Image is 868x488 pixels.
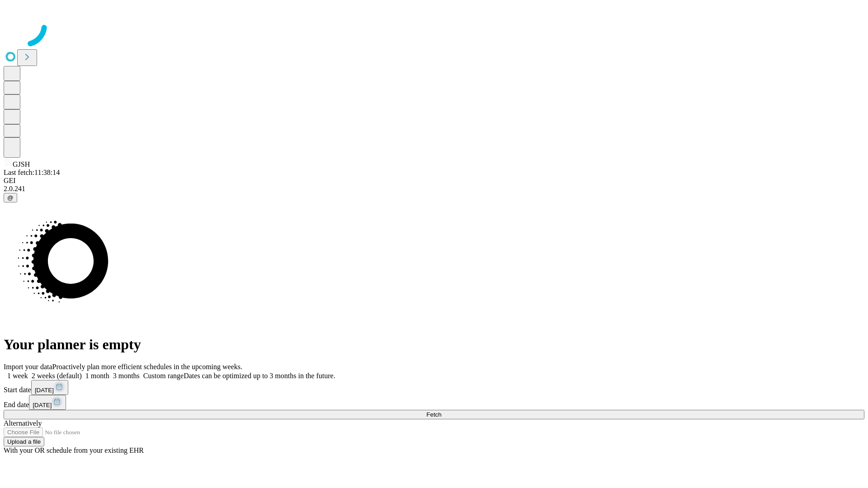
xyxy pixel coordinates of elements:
[4,193,17,202] button: @
[4,395,864,410] div: End date
[4,185,864,193] div: 2.0.241
[143,372,184,380] span: Custom range
[426,411,441,418] span: Fetch
[4,380,864,395] div: Start date
[4,437,44,446] button: Upload a file
[7,194,14,201] span: @
[4,363,52,371] span: Import your data
[4,419,42,427] span: Alternatively
[4,336,864,353] h1: Your planner is empty
[4,446,144,454] span: With your OR schedule from your existing EHR
[35,387,54,394] span: [DATE]
[33,402,52,408] span: [DATE]
[184,372,335,380] span: Dates can be optimized up to 3 months in the future.
[7,372,28,380] span: 1 week
[13,160,30,168] span: GJSH
[29,395,66,410] button: [DATE]
[113,372,140,380] span: 3 months
[31,380,68,395] button: [DATE]
[52,363,242,371] span: Proactively plan more efficient schedules in the upcoming weeks.
[32,372,82,380] span: 2 weeks (default)
[4,169,60,176] span: Last fetch: 11:38:14
[85,372,109,380] span: 1 month
[4,410,864,419] button: Fetch
[4,177,864,185] div: GEI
